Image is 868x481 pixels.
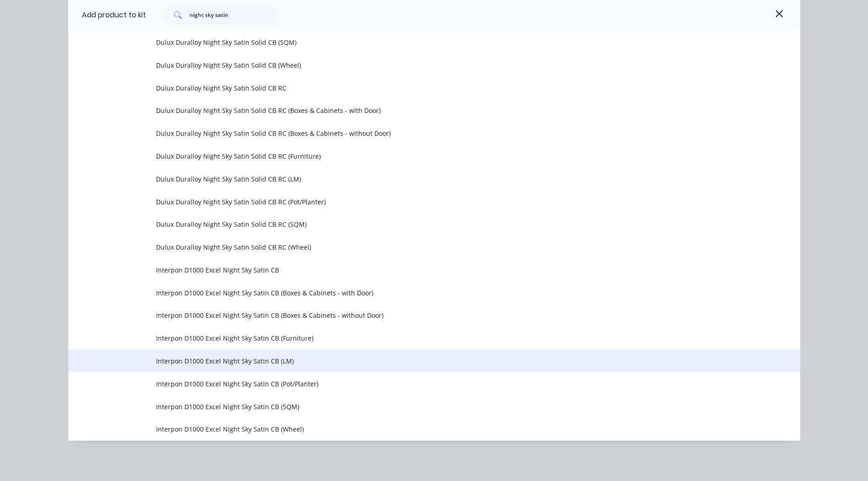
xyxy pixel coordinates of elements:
span: Dulux Duralloy Night Sky Satin Solid CB RC (Boxes & Cabinets - without Door) [156,128,671,138]
span: Interpon D1000 Excel Night Sky Satin CB (Boxes & Cabinets - without Door) [156,310,671,320]
span: Interpon D1000 Excel Night Sky Satin CB (LM) [156,356,671,366]
span: Interpon D1000 Excel Night Sky Satin CB (Boxes & Cabinets - with Door) [156,288,671,298]
span: Dulux Duralloy Night Sky Satin Solid CB RC (Pot/Planter) [156,197,671,207]
span: Dulux Duralloy Night Sky Satin Solid CB (SQM) [156,37,671,47]
span: Dulux Duralloy Night Sky Satin Solid CB RC (LM) [156,174,671,184]
div: Add product to kit [82,10,146,21]
span: Dulux Duralloy Night Sky Satin Solid CB RC (Furniture) [156,151,671,161]
span: Interpon D1000 Excel Night Sky Satin CB [156,265,671,275]
span: Dulux Duralloy Night Sky Satin Solid CB RC (SQM) [156,219,671,229]
span: Dulux Duralloy Night Sky Satin Solid CB RC (Wheel) [156,242,671,252]
span: Interpon D1000 Excel Night Sky Satin CB (Pot/Planter) [156,379,671,389]
span: Dulux Duralloy Night Sky Satin Solid CB RC [156,83,671,93]
input: Search... [189,6,279,24]
span: Dulux Duralloy Night Sky Satin Solid CB (Wheel) [156,60,671,70]
span: Dulux Duralloy Night Sky Satin Solid CB RC (Boxes & Cabinets - with Door) [156,106,671,115]
span: Interpon D1000 Excel Night Sky Satin CB (SQM) [156,402,671,412]
span: Interpon D1000 Excel Night Sky Satin CB (Furniture) [156,333,671,343]
span: Interpon D1000 Excel Night Sky Satin CB (Wheel) [156,424,671,434]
